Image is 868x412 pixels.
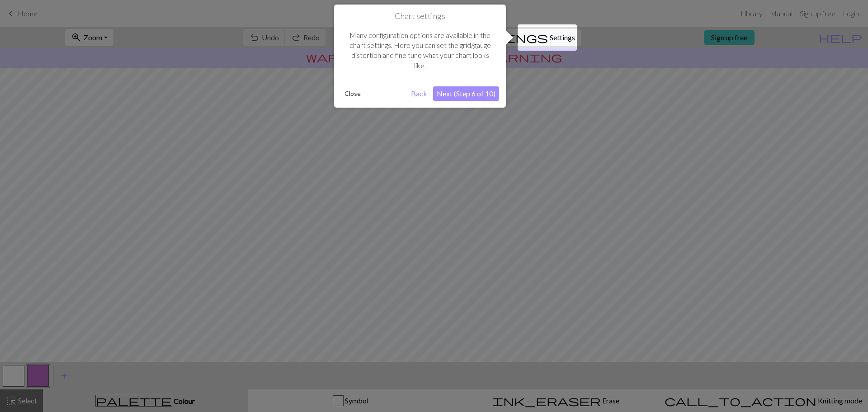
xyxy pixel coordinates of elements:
[407,86,431,101] button: Back
[341,21,499,80] div: Many configuration options are available in the chart settings. Here you can set the grid/gauge d...
[433,86,499,101] button: Next (Step 6 of 10)
[341,87,364,100] button: Close
[341,11,499,21] h1: Chart settings
[334,5,506,108] div: Chart settings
